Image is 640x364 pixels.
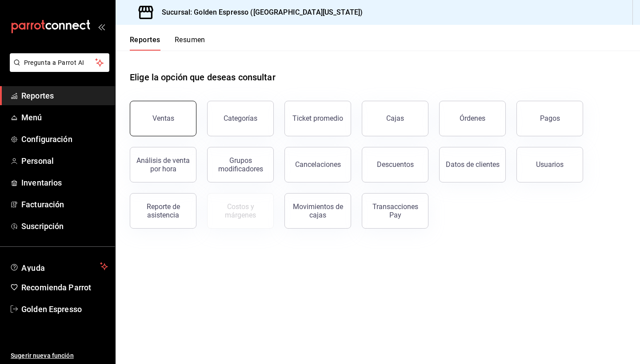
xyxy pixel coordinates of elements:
[24,58,96,67] span: Pregunta a Parrot AI
[377,160,414,169] div: Descuentos
[460,114,485,123] div: Órdenes
[284,193,351,229] button: Movimientos de cajas
[152,114,174,123] div: Ventas
[21,261,96,272] span: Ayuda
[98,23,105,30] button: open_drawer_menu
[21,133,108,145] span: Configuración
[136,202,191,219] div: Reporte de asistencia
[10,53,109,72] button: Pregunta a Parrot AI
[540,114,560,123] div: Pagos
[213,202,268,219] div: Costos y márgenes
[130,36,160,51] button: Reportes
[130,147,196,182] button: Análisis de venta por hora
[130,101,196,136] button: Ventas
[155,7,363,18] h3: Sucursal: Golden Espresso ([GEOGRAPHIC_DATA][US_STATE])
[516,147,583,182] button: Usuarios
[21,177,108,189] span: Inventarios
[292,114,343,123] div: Ticket promedio
[536,160,564,169] div: Usuarios
[439,147,506,182] button: Datos de clientes
[284,101,351,136] button: Ticket promedio
[224,114,257,123] div: Categorías
[21,198,108,210] span: Facturación
[446,160,500,169] div: Datos de clientes
[362,101,428,136] button: Cajas
[368,202,423,219] div: Transacciones Pay
[207,101,274,136] button: Categorías
[516,101,583,136] button: Pagos
[21,111,108,123] span: Menú
[21,155,108,167] span: Personal
[130,71,276,84] h1: Elige la opción que deseas consultar
[439,101,506,136] button: Órdenes
[175,36,205,51] button: Resumen
[207,147,274,182] button: Grupos modificadores
[21,303,108,315] span: Golden Espresso
[11,351,108,360] span: Sugerir nueva función
[386,114,404,123] div: Cajas
[130,193,196,229] button: Reporte de asistencia
[290,202,345,219] div: Movimientos de cajas
[295,160,341,169] div: Cancelaciones
[136,156,191,173] div: Análisis de venta por hora
[362,193,428,229] button: Transacciones Pay
[213,156,268,173] div: Grupos modificadores
[6,64,109,74] a: Pregunta a Parrot AI
[21,90,108,102] span: Reportes
[130,36,205,51] div: navigation tabs
[284,147,351,182] button: Cancelaciones
[21,281,108,293] span: Recomienda Parrot
[21,220,108,232] span: Suscripción
[362,147,428,182] button: Descuentos
[207,193,274,229] button: Contrata inventarios para ver este reporte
